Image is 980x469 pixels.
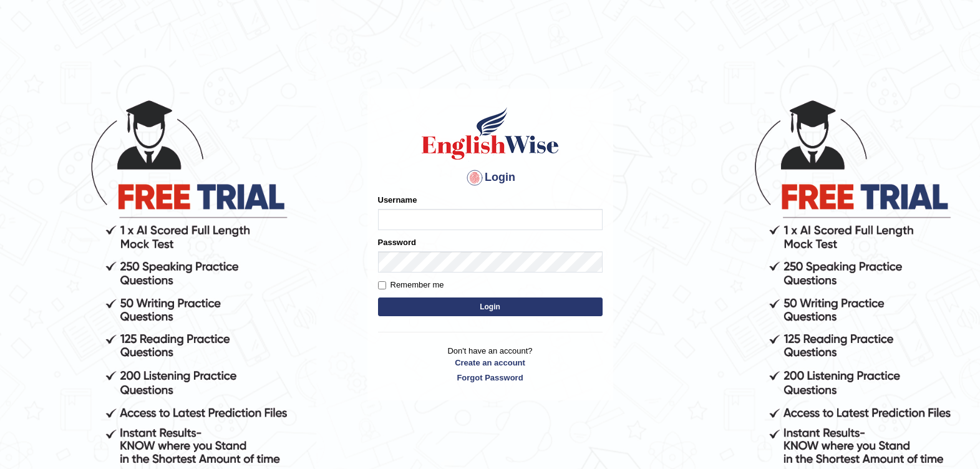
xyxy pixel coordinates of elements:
button: Login [378,297,603,316]
a: Create an account [378,357,603,369]
label: Username [378,194,417,206]
label: Password [378,236,416,248]
img: Logo of English Wise sign in for intelligent practice with AI [419,105,561,162]
a: Forgot Password [378,372,603,384]
input: Remember me [378,281,386,289]
h4: Login [378,168,603,188]
label: Remember me [378,279,444,291]
p: Don't have an account? [378,345,603,384]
